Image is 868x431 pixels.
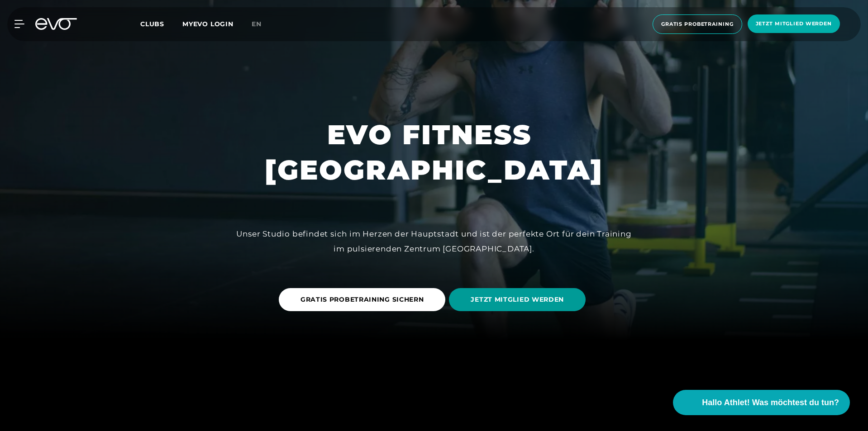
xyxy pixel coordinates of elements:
div: Unser Studio befindet sich im Herzen der Hauptstadt und ist der perfekte Ort für dein Training im... [230,227,638,256]
a: GRATIS PROBETRAINING SICHERN [279,281,449,318]
span: Hallo Athlet! Was möchtest du tun? [702,397,839,409]
span: Jetzt Mitglied werden [756,20,832,28]
span: Clubs [140,20,164,28]
a: en [252,19,272,29]
a: Clubs [140,19,182,28]
span: JETZT MITGLIED WERDEN [471,295,564,304]
a: MYEVO LOGIN [182,20,234,28]
a: Gratis Probetraining [650,14,745,34]
h1: EVO FITNESS [GEOGRAPHIC_DATA] [265,117,603,188]
span: Gratis Probetraining [661,20,734,28]
span: en [252,20,262,28]
button: Hallo Athlet! Was möchtest du tun? [673,390,850,415]
a: JETZT MITGLIED WERDEN [449,281,589,318]
a: Jetzt Mitglied werden [745,14,843,34]
span: GRATIS PROBETRAINING SICHERN [300,295,424,304]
